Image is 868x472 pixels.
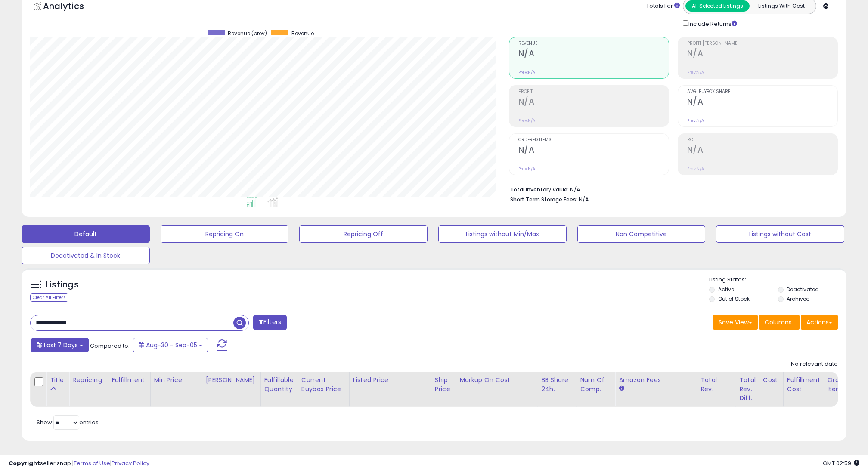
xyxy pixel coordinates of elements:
[687,97,837,108] h2: N/A
[518,49,669,60] h2: N/A
[146,341,197,349] span: Aug-30 - Sep-05
[435,376,452,394] div: Ship Price
[264,376,294,394] div: Fulfillable Quantity
[510,186,569,193] b: Total Inventory Value:
[763,376,780,385] div: Cost
[44,341,78,349] span: Last 7 Days
[253,315,287,330] button: Filters
[22,247,150,264] button: Deactivated & In Stock
[701,376,732,394] div: Total Rev.
[687,138,837,142] span: ROI
[459,376,534,385] div: Markup on Cost
[580,376,611,394] div: Num of Comp.
[801,315,838,330] button: Actions
[30,293,68,302] div: Clear All Filters
[676,19,747,28] div: Include Returns
[518,41,669,46] span: Revenue
[759,315,800,330] button: Columns
[685,0,750,12] button: All Selected Listings
[518,89,669,94] span: Profit
[687,118,704,123] small: Prev: N/A
[577,225,706,243] button: Non Competitive
[713,315,758,330] button: Save View
[787,286,819,293] label: Deactivated
[828,376,859,394] div: Ordered Items
[687,145,837,157] h2: N/A
[301,376,346,394] div: Current Buybox Price
[518,145,669,157] h2: N/A
[716,225,844,243] button: Listings without Cost
[112,459,149,467] a: Privacy Policy
[73,376,104,385] div: Repricing
[787,295,810,302] label: Archived
[161,225,289,243] button: Repricing On
[206,376,257,385] div: [PERSON_NAME]
[791,360,838,368] div: No relevant data
[518,70,535,75] small: Prev: N/A
[687,70,704,75] small: Prev: N/A
[37,418,99,426] span: Show: entries
[9,460,149,468] div: seller snap | |
[154,376,198,385] div: Min Price
[646,2,680,10] div: Totals For
[74,459,110,467] a: Terms of Use
[90,342,130,350] span: Compared to:
[823,459,859,467] span: 2025-09-13 02:59 GMT
[518,138,669,142] span: Ordered Items
[22,225,150,243] button: Default
[749,0,813,12] button: Listings With Cost
[687,89,837,94] span: Avg. Buybox Share
[579,195,589,204] span: N/A
[718,295,750,302] label: Out of Stock
[291,30,314,37] span: Revenue
[133,338,208,352] button: Aug-30 - Sep-05
[9,459,40,467] strong: Copyright
[510,184,831,194] li: N/A
[687,49,837,60] h2: N/A
[31,338,89,352] button: Last 7 Days
[299,225,428,243] button: Repricing Off
[112,376,146,385] div: Fulfillment
[518,166,535,171] small: Prev: N/A
[765,318,792,327] span: Columns
[518,118,535,123] small: Prev: N/A
[718,286,734,293] label: Active
[687,166,704,171] small: Prev: N/A
[518,97,669,108] h2: N/A
[687,41,837,46] span: Profit [PERSON_NAME]
[50,376,65,385] div: Title
[541,376,573,394] div: BB Share 24h.
[228,30,267,37] span: Revenue (prev)
[456,372,538,407] th: The percentage added to the cost of goods (COGS) that forms the calculator for Min & Max prices.
[353,376,428,385] div: Listed Price
[619,385,624,392] small: Amazon Fees.
[739,376,756,403] div: Total Rev. Diff.
[787,376,820,394] div: Fulfillment Cost
[46,279,79,291] h5: Listings
[438,225,567,243] button: Listings without Min/Max
[510,196,577,203] b: Short Term Storage Fees:
[619,376,693,385] div: Amazon Fees
[709,276,846,284] p: Listing States:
